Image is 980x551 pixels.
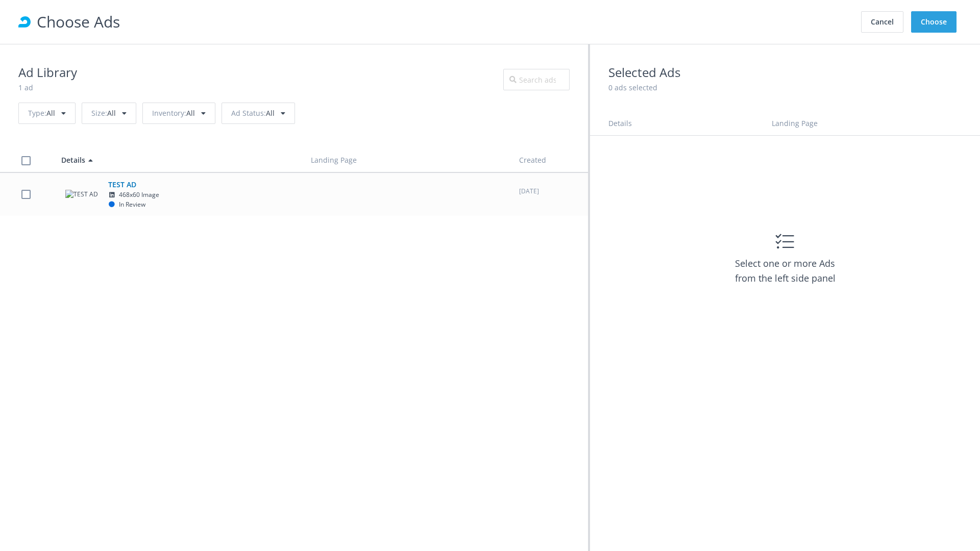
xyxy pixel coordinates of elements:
[519,187,579,196] p: Mar 30, 2021
[108,179,236,190] h5: TEST AD
[37,10,859,34] h1: Choose Ads
[142,103,215,124] div: All
[772,118,818,128] span: Landing Page
[231,108,266,118] span: Ad Status :
[152,108,186,118] span: Inventory :
[91,108,107,118] span: Size :
[311,155,357,165] span: Landing Page
[726,256,844,285] h3: Select one or more Ads from the left side panel
[108,200,145,210] div: In Review
[519,155,546,165] span: Created
[503,69,570,90] input: Search ads
[65,190,98,199] img: TEST AD
[18,83,33,92] span: 1 ad
[108,192,116,198] i: LinkedIn
[28,108,46,118] span: Type :
[61,155,85,165] span: Details
[18,103,76,124] div: All
[608,83,657,92] span: 0 ads selected
[18,16,31,28] div: RollWorks
[18,63,77,82] h2: Ad Library
[108,190,236,200] div: 468x60 Image
[608,118,632,128] span: Details
[26,7,46,16] span: Help
[222,103,295,124] div: All
[608,63,962,82] h2: Selected Ads
[82,103,136,124] div: All
[911,11,957,33] button: Choose
[108,179,236,210] span: TEST AD
[861,11,903,33] button: Cancel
